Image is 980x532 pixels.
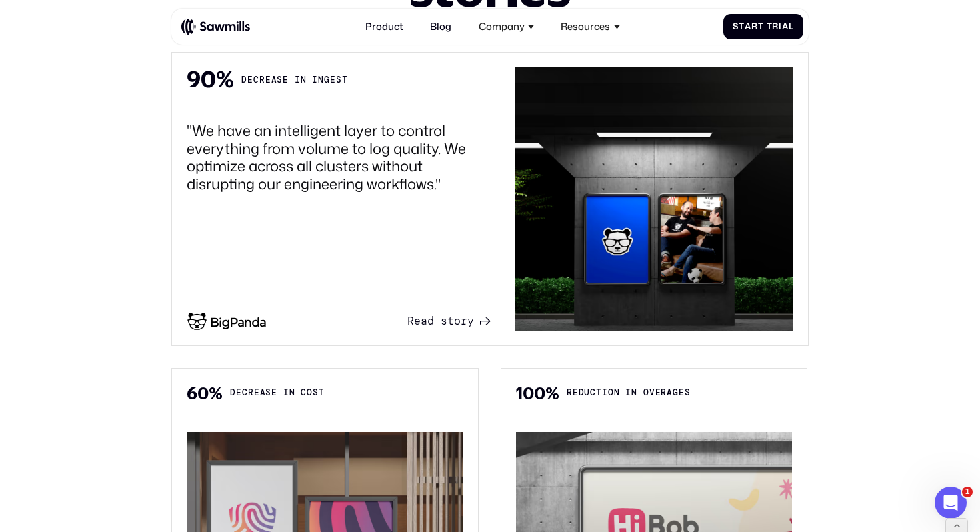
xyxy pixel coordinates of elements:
span: 1 [962,487,973,497]
span: o [454,315,461,328]
div: DECREASE IN INGEST [241,74,347,86]
div: 90% [187,67,234,92]
span: R [407,315,414,328]
span: r [772,21,779,31]
span: l [789,21,794,31]
span: r [461,315,467,328]
a: StartTrial [723,14,804,39]
div: DECREASE IN COST [230,387,324,399]
iframe: Intercom live chat [935,487,967,519]
span: a [421,315,427,328]
span: a [745,21,751,31]
div: Resources [561,21,610,33]
div: "We have an intelligent layer to control everything from volume to log quality. We optimize acros... [187,122,490,193]
span: t [758,21,764,31]
div: 100% [516,384,559,403]
span: t [739,21,745,31]
a: Product [358,13,411,40]
img: big-panda-poster [515,67,793,330]
span: y [467,315,474,328]
span: e [414,315,421,328]
span: d [427,315,434,328]
div: Company [471,13,541,40]
div: Company [479,21,525,33]
div: Resources [553,13,627,40]
img: bigpanda logo [187,312,266,331]
span: r [751,21,758,31]
span: a [782,21,789,31]
div: 60% [187,384,223,403]
span: T [767,21,773,31]
span: t [447,315,454,328]
span: s [441,315,447,328]
a: Blog [423,13,459,40]
span: S [733,21,739,31]
span: i [779,21,782,31]
div: REDUCTION IN OVERAGES [567,387,691,399]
